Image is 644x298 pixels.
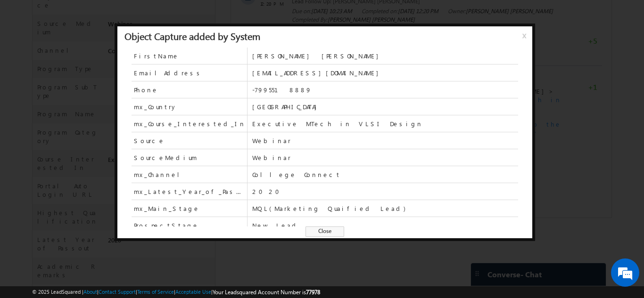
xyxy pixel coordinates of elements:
[29,106,58,115] span: 12:20 PM
[134,204,200,213] span: mx_Main_Stage
[252,86,518,94] span: -7995518889
[9,37,40,45] div: [DATE]
[213,289,320,296] span: Your Leadsquared Account Number is
[83,54,129,62] span: Automation
[47,8,118,22] div: Sales Activity,Program,Email Bounced,Email Link Clicked,Email Marked Spam & 72 more..
[206,196,275,204] span: no. not exist
[134,187,247,196] span: mx_Latest_Year_of_Passout
[61,259,330,275] span: Welcome to the Executive MTech in VLSI Design - Your Journey Begins Now!
[217,170,322,179] span: Owner:
[61,124,339,141] span: Dynamic Form Submission: was submitted by [PERSON_NAME] [PERSON_NAME]
[9,7,42,21] span: Activity Type
[132,217,247,234] span: ProspectStage
[132,166,247,183] span: mx_Channel
[61,170,121,179] span: Due on:
[32,288,320,297] span: © 2025 LeadSquared | | | | |
[83,283,129,291] span: Automation
[61,206,339,214] span: Added by on
[131,170,207,179] span: Completed on:
[132,64,247,81] span: EmailAddress
[61,283,238,291] span: Sent email with subject
[235,171,322,178] span: [PERSON_NAME] [PERSON_NAME]
[252,221,518,230] span: New Lead
[132,183,247,200] span: mx_Latest_Year_of_Passout
[50,10,76,19] div: 77 Selected
[29,65,58,73] span: 12:20 PM
[252,69,518,77] span: [EMAIL_ADDRESS][DOMAIN_NAME]
[132,115,247,132] span: mx_Course_Interested_In
[134,137,165,145] span: Source
[252,204,518,213] span: MQL(Marketing Quaified Lead)
[61,179,184,187] span: Completed By:
[61,161,339,169] span: Lead Follow Up: [PERSON_NAME] [PERSON_NAME]
[134,86,158,94] span: Phone
[132,132,247,149] span: Source
[29,207,58,215] span: 12:20 PM
[134,120,246,128] span: mx_Course_Interested_In
[252,187,518,196] span: 2020
[124,32,260,40] div: Object Capture added by System
[134,153,197,162] span: SourceMedium
[132,98,247,115] span: mx_Country
[134,69,203,77] span: EmailAddress
[252,137,518,145] span: Webinar
[252,120,518,128] span: Executive MTech in VLSI Design
[61,259,330,275] span: .
[61,54,238,62] span: Sent email with subject
[61,152,339,161] span: Lead Follow Up: [PERSON_NAME] [PERSON_NAME]
[105,104,125,112] span: System
[132,48,247,64] span: FirstName
[252,170,518,179] span: College Connect
[210,96,238,104] span: New Lead
[522,31,530,48] span: x
[134,170,187,179] span: mx_Channel
[252,153,518,162] span: Webinar
[157,104,204,112] span: Automation
[29,135,58,143] span: 12:20 PM
[29,163,58,171] span: 12:20 PM
[357,200,366,211] span: +5
[61,196,198,204] span: Had a Phone Conversation
[29,242,50,250] span: [DATE]
[137,289,174,295] a: Terms of Service
[132,149,247,166] span: SourceMedium
[29,96,50,104] span: [DATE]
[162,10,181,19] div: All Time
[175,289,211,295] a: Acceptable Use
[132,81,247,98] span: Phone
[200,124,265,132] span: Dynamic Form
[305,226,344,237] span: Close
[179,206,219,213] span: [DATE] 12:20 PM
[29,253,58,261] span: 04:36 PM
[29,196,50,204] span: [DATE]
[91,242,137,250] span: Automation
[61,54,339,87] div: by GagandipSingh [PERSON_NAME]<[PERSON_NAME][EMAIL_ADDRESS][DOMAIN_NAME]>.
[306,289,320,296] span: 77978
[85,206,172,213] span: [PERSON_NAME] [PERSON_NAME]
[97,179,184,186] span: [PERSON_NAME] [PERSON_NAME]
[252,52,518,60] span: [PERSON_NAME] [PERSON_NAME]
[252,103,518,111] span: [GEOGRAPHIC_DATA]
[134,221,199,230] span: ProspectStage
[29,152,50,161] span: [DATE]
[29,124,50,132] span: [DATE]
[9,225,60,233] div: Earlier This Week
[134,52,179,60] span: FirstName
[61,242,321,267] span: Opened email sent by [PERSON_NAME] [PERSON_NAME]<[PERSON_NAME][EMAIL_ADDRESS][DOMAIN_NAME]> with ...
[61,96,259,112] span: Not Contacted
[61,54,328,79] span: Limited Seats Available for Executive MTech in VLSI Design - Act Now!
[357,246,366,258] span: +1
[132,200,247,217] span: mx_Main_Stage
[83,289,97,295] a: About
[80,171,121,178] span: [DATE] 10:23 AM
[167,171,207,178] span: [DATE] 12:20 PM
[142,7,155,21] span: Time
[29,54,50,63] span: [DATE]
[61,96,259,112] span: Object Stage changed from to by through
[134,103,177,111] span: mx_Country
[29,283,50,292] span: [DATE]
[99,289,136,295] a: Contact Support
